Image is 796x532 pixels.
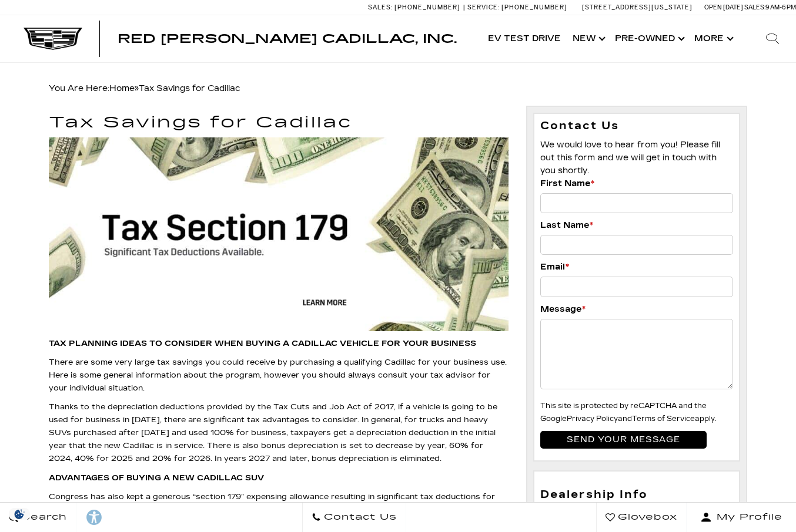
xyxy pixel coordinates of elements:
[6,508,33,520] section: Click to Open Cookie Consent Modal
[467,4,500,11] span: Service:
[118,32,457,46] span: Red [PERSON_NAME] Cadillac, Inc.
[615,509,677,526] span: Glovebox
[49,137,509,331] img: Cadillac Section 179 Tax Savings
[463,4,570,11] a: Service: [PHONE_NUMBER]
[49,115,509,132] h1: Tax Savings for Cadillac
[49,339,476,348] strong: TAX PLANNING IDEAS TO CONSIDER WHEN BUYING A CADILLAC VEHICLE FOR YOUR BUSINESS
[482,15,567,62] a: EV Test Drive
[49,80,748,97] div: Breadcrumbs
[596,503,687,532] a: Glovebox
[567,15,609,62] a: New
[765,4,796,11] span: 9 AM-6 PM
[540,489,733,501] h3: Dealership Info
[540,219,593,232] label: Last Name
[109,83,240,93] span: »
[49,356,509,395] p: There are some very large tax savings you could receive by purchasing a qualifying Cadillac for y...
[688,15,737,62] button: More
[540,120,733,133] h3: Contact Us
[540,402,717,423] small: This site is protected by reCAPTCHA and the Google and apply.
[632,415,695,423] a: Terms of Service
[139,83,240,93] span: Tax Savings for Cadillac
[712,509,782,526] span: My Profile
[540,303,586,316] label: Message
[744,4,765,11] span: Sales:
[567,415,618,423] a: Privacy Policy
[321,509,397,526] span: Contact Us
[582,4,693,11] a: [STREET_ADDRESS][US_STATE]
[501,4,567,11] span: [PHONE_NUMBER]
[118,33,457,45] a: Red [PERSON_NAME] Cadillac, Inc.
[609,15,688,62] a: Pre-Owned
[368,4,393,11] span: Sales:
[704,4,743,11] span: Open [DATE]
[394,4,460,11] span: [PHONE_NUMBER]
[24,28,82,50] img: Cadillac Dark Logo with Cadillac White Text
[6,508,33,520] img: Opt-Out Icon
[302,503,406,532] a: Contact Us
[540,261,569,274] label: Email
[49,473,264,483] strong: ADVANTAGES OF BUYING A NEW CADILLAC SUV
[109,83,135,93] a: Home
[540,177,594,190] label: First Name
[540,431,707,449] input: Send your message
[18,509,67,526] span: Search
[368,4,463,11] a: Sales: [PHONE_NUMBER]
[49,400,509,465] p: Thanks to the depreciation deductions provided by the Tax Cuts and Job Act of 2017, if a vehicle ...
[687,503,796,532] button: Open user profile menu
[540,140,720,176] span: We would love to hear from you! Please fill out this form and we will get in touch with you shortly.
[49,83,240,93] span: You Are Here:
